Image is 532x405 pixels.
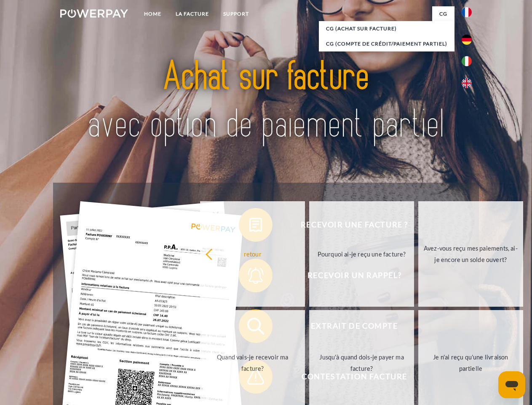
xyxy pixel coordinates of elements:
[319,36,454,51] a: CG (Compte de crédit/paiement partiel)
[319,21,454,36] a: CG (achat sur facture)
[80,40,452,162] img: title-powerpay_fr.svg
[418,201,523,307] a: Avez-vous reçu mes paiements, ai-je encore un solde ouvert?
[432,6,454,22] a: CG
[498,371,525,398] iframe: Bouton de lancement de la fenêtre de messagerie
[205,248,300,259] div: retour
[423,243,518,265] div: Avez-vous reçu mes paiements, ai-je encore un solde ouvert?
[423,351,518,374] div: Je n'ai reçu qu'une livraison partielle
[314,248,409,259] div: Pourquoi ai-je reçu une facture?
[462,56,472,66] img: it
[462,35,472,45] img: de
[168,6,216,22] a: LA FACTURE
[462,7,472,17] img: fr
[205,351,300,374] div: Quand vais-je recevoir ma facture?
[314,351,409,374] div: Jusqu'à quand dois-je payer ma facture?
[216,6,256,22] a: Support
[60,9,128,18] img: logo-powerpay-white.svg
[462,78,472,88] img: en
[137,6,168,22] a: Home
